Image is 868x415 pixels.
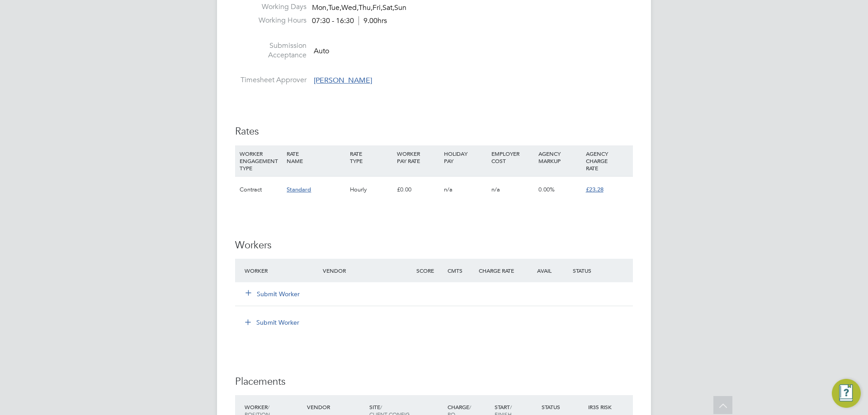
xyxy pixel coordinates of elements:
div: AGENCY CHARGE RATE [584,145,631,176]
div: Score [414,262,445,279]
button: Submit Worker [246,289,300,298]
span: 9.00hrs [359,16,387,25]
div: RATE NAME [284,145,347,169]
div: £0.00 [395,177,442,203]
div: WORKER ENGAGEMENT TYPE [237,145,284,176]
span: Sun [394,3,406,12]
div: RATE TYPE [348,145,395,169]
div: IR35 Risk [586,399,617,415]
div: Status [571,262,633,279]
span: n/a [491,186,500,193]
span: Wed, [341,3,359,12]
button: Engage Resource Center [832,379,861,408]
div: Charge Rate [476,262,524,279]
span: Thu, [359,3,373,12]
span: Fri, [373,3,382,12]
span: 0.00% [538,186,555,193]
span: Tue, [328,3,341,12]
div: Vendor [305,399,367,415]
div: EMPLOYER COST [489,145,536,169]
div: Status [539,399,586,415]
div: Vendor [321,262,414,279]
h3: Workers [235,239,633,252]
label: Submission Acceptance [235,41,307,60]
div: Cmts [445,262,476,279]
div: Avail [524,262,571,279]
label: Working Hours [235,16,307,25]
span: Mon, [312,3,328,12]
div: Hourly [348,177,395,203]
div: HOLIDAY PAY [442,145,489,169]
span: [PERSON_NAME] [314,76,372,85]
label: Timesheet Approver [235,75,307,85]
div: AGENCY MARKUP [536,145,583,169]
span: Sat, [382,3,394,12]
div: 07:30 - 16:30 [312,16,387,26]
span: Standard [287,186,311,193]
span: £23.28 [586,186,604,193]
span: n/a [444,186,453,193]
div: WORKER PAY RATE [395,145,442,169]
h3: Rates [235,125,633,138]
div: Contract [237,177,284,203]
div: Worker [242,262,321,279]
h3: Placements [235,375,633,388]
span: Auto [314,46,329,55]
button: Submit Worker [239,315,307,330]
label: Working Days [235,2,307,12]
